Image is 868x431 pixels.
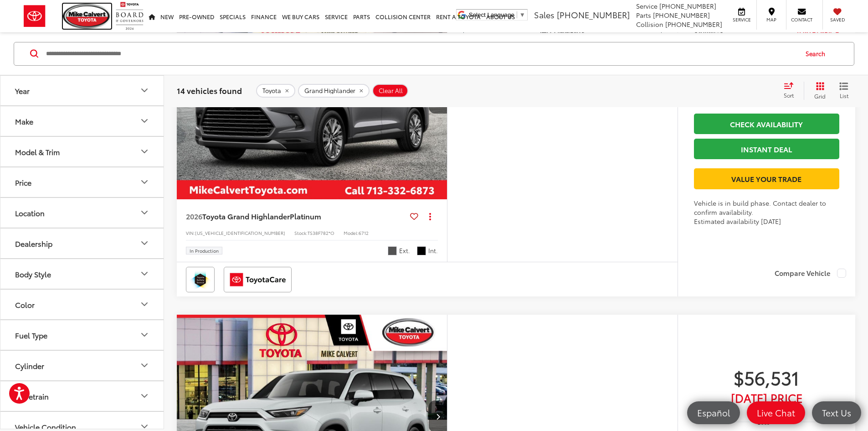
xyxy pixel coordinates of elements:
[186,211,406,221] a: 2026Toyota Grand HighlanderPlatinum
[731,16,752,23] span: Service
[694,139,839,159] a: Instant Deal
[0,381,164,410] button: DrivetrainDrivetrain
[15,116,33,125] div: Make
[63,4,111,29] img: Mike Calvert Toyota
[797,42,838,65] button: Search
[15,330,47,339] div: Fuel Type
[779,81,804,99] button: Select sort value
[186,229,195,236] span: VIN:
[0,75,164,105] button: YearYear
[15,147,60,156] div: Model & Trim
[15,361,44,369] div: Cylinder
[359,229,369,236] span: 6712
[177,84,242,95] span: 14 vehicles found
[636,10,651,20] span: Parts
[290,211,321,221] span: Platinum
[557,9,630,21] span: [PHONE_NUMBER]
[0,197,164,227] button: LocationLocation
[775,269,846,278] label: Compare Vehicle
[534,9,555,21] span: Sales
[694,198,839,226] div: Vehicle is in build phase. Contact dealer to confirm availability. Estimated availability [DATE]
[817,407,856,418] span: Text Us
[747,401,805,424] a: Live Chat
[256,83,295,97] button: remove Toyota
[15,391,49,400] div: Drivetrain
[139,115,150,126] div: Make
[15,177,31,186] div: Price
[0,259,164,288] button: Body StyleBody Style
[417,246,426,255] span: Black Leather
[0,320,164,349] button: Fuel TypeFuel Type
[186,211,202,221] span: 2026
[832,81,855,99] button: List View
[372,83,408,97] button: Clear All
[0,136,164,166] button: Model & TrimModel & Trim
[388,246,397,255] span: Heavy Metal
[15,86,30,94] div: Year
[694,168,839,189] a: Value Your Trade
[139,177,150,187] div: Price
[659,1,716,10] span: [PHONE_NUMBER]
[0,167,164,197] button: PricePrice
[653,10,710,20] span: [PHONE_NUMBER]
[694,393,839,402] span: [DATE] PRICE
[139,360,150,371] div: Cylinder
[791,16,812,23] span: Contact
[139,207,150,218] div: Location
[784,91,794,99] span: Sort
[752,407,800,418] span: Live Chat
[665,20,722,29] span: [PHONE_NUMBER]
[344,229,359,236] span: Model:
[298,83,370,97] button: remove Grand%20Highlander
[15,300,35,308] div: Color
[428,246,438,255] span: Int.
[139,146,150,157] div: Model & Trim
[262,87,281,94] span: Toyota
[139,85,150,96] div: Year
[761,16,781,23] span: Map
[139,299,150,310] div: Color
[0,350,164,380] button: CylinderCylinder
[195,229,285,236] span: [US_VEHICLE_IDENTIFICATION_NUMBER]
[0,228,164,258] button: DealershipDealership
[15,208,45,217] div: Location
[422,208,438,224] button: Actions
[139,390,150,401] div: Drivetrain
[226,269,290,291] img: ToyotaCare Mike Calvert Toyota Houston TX
[379,87,403,94] span: Clear All
[139,329,150,340] div: Fuel Type
[0,106,164,135] button: MakeMake
[804,81,832,99] button: Grid View
[15,239,52,247] div: Dealership
[139,238,150,249] div: Dealership
[694,114,839,134] a: Check Availability
[202,211,290,221] span: Toyota Grand Highlander
[304,87,355,94] span: Grand Highlander
[45,42,797,64] input: Search by Make, Model, or Keyword
[15,422,76,431] div: Vehicle Condition
[694,366,839,389] span: $56,531
[15,269,51,278] div: Body Style
[636,1,657,10] span: Service
[294,229,308,236] span: Stock:
[814,92,826,99] span: Grid
[0,289,164,319] button: ColorColor
[190,249,219,253] span: In Production
[519,11,525,18] span: ▼
[399,246,410,255] span: Ext.
[812,401,861,424] a: Text Us
[636,20,663,29] span: Collision
[139,268,150,279] div: Body Style
[693,407,734,418] span: Español
[839,91,848,99] span: List
[308,229,334,236] span: TS38F782*O
[429,213,431,220] span: dropdown dots
[188,269,213,291] img: Toyota Safety Sense Mike Calvert Toyota Houston TX
[827,16,847,23] span: Saved
[687,401,740,424] a: Español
